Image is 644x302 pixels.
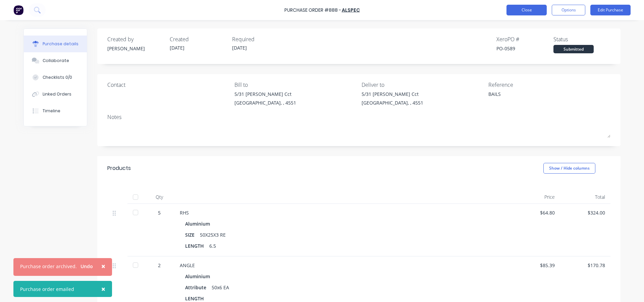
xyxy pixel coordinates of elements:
[107,81,229,89] div: Contact
[496,35,553,43] div: Xero PO #
[20,286,74,293] div: Purchase order emailed
[77,261,97,271] button: Undo
[566,262,605,269] div: $170.78
[200,230,226,240] div: 50X25X3 RE
[362,99,423,106] div: [GEOGRAPHIC_DATA], , 4551
[185,219,213,229] div: Aluminium
[362,81,484,89] div: Deliver to
[107,35,164,43] div: Created by
[13,5,23,15] img: Factory
[43,58,69,64] div: Collaborate
[101,284,105,294] span: ×
[20,263,77,270] div: Purchase order archived.
[515,262,555,269] div: $85.39
[24,103,87,119] button: Timeline
[180,262,504,269] div: ANGLE
[488,90,572,106] textarea: BAILS
[150,209,169,216] div: 5
[107,45,164,52] div: [PERSON_NAME]
[43,91,71,97] div: Linked Orders
[234,99,296,106] div: [GEOGRAPHIC_DATA], , 4551
[24,86,87,103] button: Linked Orders
[488,81,610,89] div: Reference
[24,52,87,69] button: Collaborate
[496,45,553,52] div: PO-0589
[107,113,610,121] div: Notes
[185,271,213,281] div: Aluminium
[232,35,289,43] div: Required
[510,190,560,204] div: Price
[185,283,212,292] div: Attribute
[180,209,504,216] div: RHS
[24,36,87,52] button: Purchase details
[566,209,605,216] div: $324.00
[101,261,105,271] span: ×
[43,108,60,114] div: Timeline
[590,5,631,15] button: Edit Purchase
[506,5,547,15] button: Close
[234,81,357,89] div: Bill to
[185,230,200,240] div: SIZE
[95,281,112,297] button: Close
[170,35,227,43] div: Created
[24,69,87,86] button: Checklists 0/0
[515,209,555,216] div: $64.80
[560,190,610,204] div: Total
[553,35,610,43] div: Status
[150,262,169,269] div: 2
[95,258,112,274] button: Close
[43,74,72,80] div: Checklists 0/0
[284,7,341,14] div: Purchase Order #888 -
[362,90,423,98] div: 5/31 [PERSON_NAME] Cct
[107,164,131,172] div: Products
[144,190,174,204] div: Qty
[212,283,229,292] div: 50x6 EA
[43,41,78,47] div: Purchase details
[234,90,296,98] div: 5/31 [PERSON_NAME] Cct
[185,241,209,251] div: LENGTH
[553,45,594,53] div: Submitted
[552,5,585,15] button: Options
[342,7,360,13] a: Alspec
[543,163,595,174] button: Show / Hide columns
[209,241,216,251] div: 6.5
